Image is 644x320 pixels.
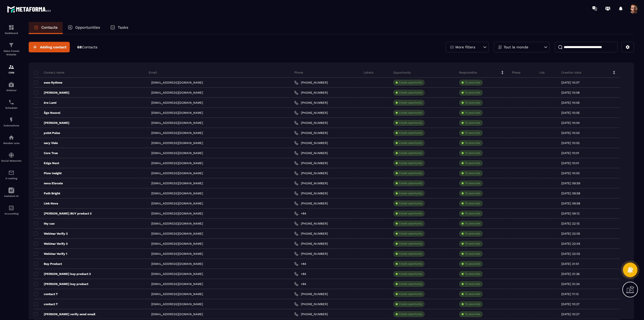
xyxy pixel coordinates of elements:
[1,201,21,219] a: accountantaccountantAccounting
[41,25,58,30] p: Contacts
[399,171,422,175] p: Create opportunity
[465,192,480,195] p: To associate
[399,151,422,155] p: Create opportunity
[465,202,480,205] p: To associate
[1,95,21,113] a: schedulerschedulerScheduler
[561,302,580,306] p: [DATE] 10:37
[34,292,58,296] p: contact T
[399,312,422,316] p: Create opportunity
[465,91,480,94] p: To associate
[465,252,480,256] p: To associate
[294,121,328,125] a: [PHONE_NUMBER]
[399,282,422,286] p: Create opportunity
[399,192,422,195] p: Create opportunity
[7,5,52,14] img: logo
[399,161,422,165] p: Create opportunity
[294,252,328,256] a: [PHONE_NUMBER]
[1,49,21,56] p: Sales Funnel Website
[399,81,422,84] p: Create opportunity
[465,312,480,316] p: To associate
[1,195,21,197] p: Assistant AI
[465,282,480,286] p: To associate
[399,101,422,104] p: Create opportunity
[561,272,580,276] p: [DATE] 21:36
[561,182,580,185] p: [DATE] 09:59
[561,111,580,115] p: [DATE] 10:05
[465,131,480,135] p: To associate
[399,131,422,135] p: Create opportunity
[459,70,477,75] p: Responsible
[294,131,328,135] a: [PHONE_NUMBER]
[364,70,373,75] p: Labels
[465,262,480,266] p: To associate
[8,152,14,158] img: social-network
[34,171,62,175] p: Flow Insight
[465,161,480,165] p: To associate
[399,232,422,235] p: Create opportunity
[1,212,21,215] p: Accounting
[294,272,306,276] a: +84
[465,182,480,185] p: To associate
[399,292,422,296] p: Create opportunity
[539,70,545,75] p: List
[465,141,480,145] p: To associate
[294,292,328,296] a: [PHONE_NUMBER]
[399,212,422,215] p: Create opportunity
[399,111,422,115] p: Create opportunity
[75,25,100,30] p: Opportunities
[294,91,328,95] a: [PHONE_NUMBER]
[561,212,580,215] p: [DATE] 09:12
[561,292,579,296] p: [DATE] 11:13
[294,181,328,185] a: [PHONE_NUMBER]
[294,101,328,105] a: [PHONE_NUMBER]
[8,82,14,88] img: automations
[455,45,475,49] p: More filters
[465,111,480,115] p: To associate
[294,70,303,75] p: Phone
[8,24,14,30] img: formation
[8,64,14,70] img: formation
[34,151,58,155] p: Core True
[561,131,580,135] p: [DATE] 10:03
[294,151,328,155] a: [PHONE_NUMBER]
[465,101,480,104] p: To associate
[561,91,580,94] p: [DATE] 10:06
[1,124,21,127] p: Automations
[512,70,520,75] p: Phase
[34,131,60,135] p: point Pulse
[561,262,579,266] p: [DATE] 21:51
[561,70,581,75] p: Creation date
[294,81,328,85] a: [PHONE_NUMBER]
[561,282,580,286] p: [DATE] 21:34
[34,252,67,256] p: Webinar Verify 1
[465,81,480,84] p: To associate
[399,202,422,205] p: Create opportunity
[399,182,422,185] p: Create opportunity
[118,25,128,30] p: Tasks
[34,222,55,226] p: thy cao
[465,212,480,215] p: To associate
[465,171,480,175] p: To associate
[34,141,58,145] p: nary Visio
[34,81,62,85] p: esso Rythme
[399,141,422,145] p: Create opportunity
[1,177,21,180] p: E-mailing
[294,171,328,175] a: [PHONE_NUMBER]
[294,262,306,266] a: +84
[561,242,580,245] p: [DATE] 22:04
[34,201,58,205] p: Link Nova
[399,262,422,266] p: Create opportunity
[465,292,480,296] p: To associate
[294,222,328,226] a: [PHONE_NUMBER]
[34,211,92,216] p: [PERSON_NAME] BUY product 3
[561,151,579,155] p: [DATE] 10:01
[561,192,580,195] p: [DATE] 09:58
[8,134,14,140] img: automations
[29,22,63,34] a: Contacts
[1,89,21,92] p: Webinar
[149,70,157,75] p: Email
[294,191,328,195] a: [PHONE_NUMBER]
[34,191,60,195] p: Path Bright
[393,70,411,75] p: Opportunity
[561,141,580,145] p: [DATE] 10:02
